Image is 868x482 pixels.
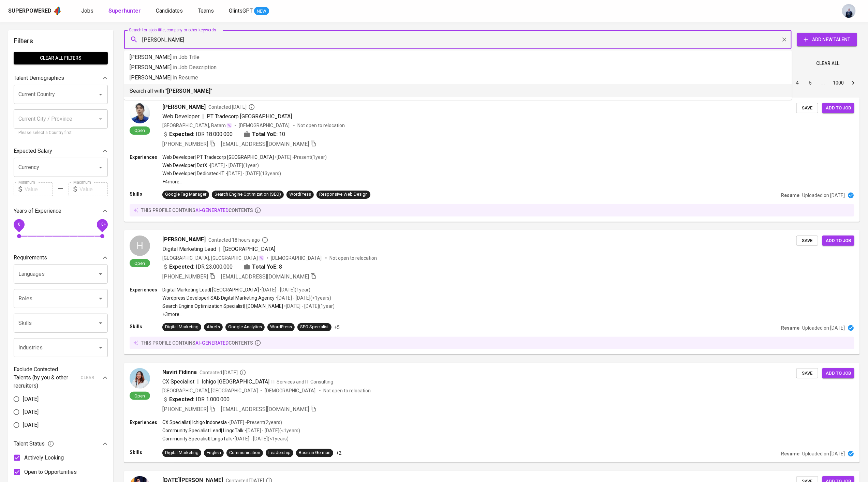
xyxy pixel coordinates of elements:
div: [GEOGRAPHIC_DATA], Batam [162,122,232,129]
p: CX Specialist | Ichigo Indonesia [162,419,227,426]
span: CX Specialist [162,378,194,385]
button: Add to job [822,236,854,246]
p: • [DATE] - [DATE] ( 1 year ) [283,303,335,310]
button: Clear All [813,57,842,70]
p: Digital Marketing Lead | [GEOGRAPHIC_DATA] [162,286,259,293]
span: Open [132,127,148,133]
div: [GEOGRAPHIC_DATA], [GEOGRAPHIC_DATA] [162,255,264,261]
span: Web Developer [162,113,200,120]
a: GlintsGPT NEW [229,7,269,15]
p: Requirements [14,254,47,262]
span: in Job Description [173,64,217,71]
img: 79e15cdec9b568eb0ba91639449b85b6.jpg [130,103,150,123]
div: Expected Salary [14,144,108,158]
p: Expected Salary [14,147,52,155]
div: WordPress [289,191,311,198]
p: +5 [334,324,340,331]
img: magic_wand.svg [259,255,264,261]
button: Clear [780,35,789,44]
button: Save [796,368,818,379]
div: English [207,450,221,456]
span: | [219,245,221,253]
b: Expected: [169,130,194,138]
span: Save [800,237,815,245]
p: [PERSON_NAME] [130,63,786,72]
span: [EMAIL_ADDRESS][DOMAIN_NAME] [221,406,309,412]
div: Responsive Web Design [319,191,368,198]
img: annisa@glints.com [842,4,856,18]
p: Not open to relocation [297,122,345,129]
p: Years of Experience [14,207,61,215]
p: Uploaded on [DATE] [802,450,845,457]
img: app logo [53,6,62,16]
span: Add to job [826,104,851,112]
svg: By Batam recruiter [248,104,255,110]
span: Contacted [DATE] [200,369,246,376]
span: 8 [279,263,282,271]
div: Google Analytics [228,324,262,330]
div: Digital Marketing [165,450,198,456]
b: Total YoE: [252,263,278,271]
div: Ahrefs [207,324,220,330]
span: IT Services and IT Consulting [271,379,333,385]
button: Add New Talent [797,33,857,46]
span: Add to job [826,237,851,245]
h6: Filters [14,35,108,46]
p: Talent Demographics [14,74,64,82]
div: Exclude Contacted Talents (by you & other recruiters)clear [14,365,108,390]
p: Skills [130,323,162,330]
p: Exclude Contacted Talents (by you & other recruiters) [14,365,76,390]
img: magic_wand.svg [226,123,232,128]
button: Open [96,318,105,328]
div: SEO Specialist [300,324,329,330]
span: Teams [198,7,214,14]
span: | [202,112,204,121]
div: WordPress [270,324,292,330]
div: H [130,236,150,256]
span: | [197,378,199,386]
p: this profile contains contents [141,340,253,346]
a: OpenNaviri FidinnaContacted [DATE]CX Specialist|Ichigo [GEOGRAPHIC_DATA]IT Services and IT Consul... [124,363,860,463]
span: Actively Looking [24,454,64,462]
span: AI-generated [195,208,229,213]
span: Contacted 18 hours ago [208,237,268,243]
button: Clear All filters [14,52,108,64]
p: [PERSON_NAME] [130,74,786,82]
div: Talent Status [14,437,108,451]
p: • [DATE] - Present ( 2 years ) [227,419,282,426]
span: Save [800,370,815,377]
p: Skills [130,449,162,456]
button: Open [96,90,105,99]
b: Expected: [169,263,194,271]
span: Jobs [81,7,93,14]
p: Resume [781,450,799,457]
span: 10 [279,130,285,138]
div: IDR 1.000.000 [162,395,230,404]
p: +3 more ... [162,311,335,318]
button: Open [96,294,105,303]
span: Add New Talent [803,35,852,44]
span: [DATE] [23,421,39,429]
a: Teams [198,7,215,15]
p: Web Developer | DotX [162,162,207,169]
span: in Job Title [173,54,200,60]
div: … [818,79,829,86]
a: Superhunter [108,7,142,15]
p: +2 [336,450,341,456]
p: Resume [781,325,799,331]
button: Go to page 5 [805,77,816,88]
span: Add to job [826,370,851,377]
div: Superpowered [8,7,52,15]
p: Experiences [130,419,162,426]
span: Open [132,393,148,399]
p: Search Engine Optimization Specialist | [DOMAIN_NAME] [162,303,283,310]
button: Go to page 4 [792,77,803,88]
button: Open [96,343,105,352]
span: [PHONE_NUMBER] [162,406,208,412]
div: Years of Experience [14,204,108,218]
p: Uploaded on [DATE] [802,325,845,331]
p: Web Developer | PT Tradecorp [GEOGRAPHIC_DATA] [162,154,274,161]
span: 10+ [99,222,106,227]
span: [EMAIL_ADDRESS][DOMAIN_NAME] [221,141,309,147]
b: Expected: [169,395,194,404]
